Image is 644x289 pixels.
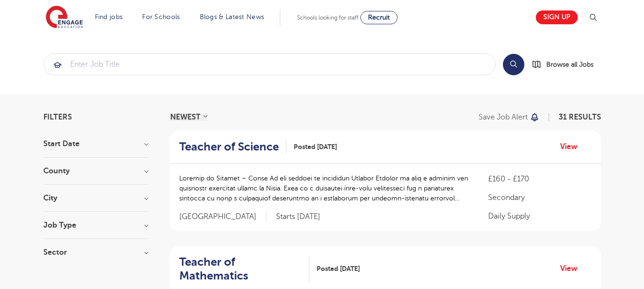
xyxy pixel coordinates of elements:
[43,221,148,229] h3: Job Type
[503,54,524,75] button: Search
[43,249,148,256] h3: Sector
[479,113,540,121] button: Save job alert
[200,13,265,20] a: Blogs & Latest News
[43,167,148,175] h3: County
[560,140,584,153] a: View
[179,140,286,154] a: Teacher of Science
[95,13,123,20] a: Find jobs
[559,113,601,121] span: 31 RESULTS
[297,14,358,21] span: Schools looking for staff
[488,210,591,222] p: Daily Supply
[43,140,148,148] h3: Start Date
[43,113,72,121] span: Filters
[179,212,266,222] span: [GEOGRAPHIC_DATA]
[43,194,148,202] h3: City
[488,173,591,185] p: £160 - £170
[536,10,578,24] a: Sign up
[179,140,279,154] h2: Teacher of Science
[317,264,360,274] span: Posted [DATE]
[142,13,180,20] a: For Schools
[560,262,584,275] a: View
[179,255,302,283] h2: Teacher of Mathematics
[179,173,470,203] p: Loremip do Sitamet – Conse Ad eli seddoei te incididun Utlabor Etdolor ma aliq e adminim ven quis...
[294,142,337,152] span: Posted [DATE]
[276,212,320,222] p: Starts [DATE]
[360,11,398,24] a: Recruit
[368,14,390,21] span: Recruit
[44,54,495,75] input: Submit
[532,59,601,70] a: Browse all Jobs
[546,59,593,70] span: Browse all Jobs
[46,6,83,30] img: Engage Education
[179,255,309,283] a: Teacher of Mathematics
[479,113,528,121] p: Save job alert
[488,192,591,203] p: Secondary
[43,53,496,75] div: Submit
